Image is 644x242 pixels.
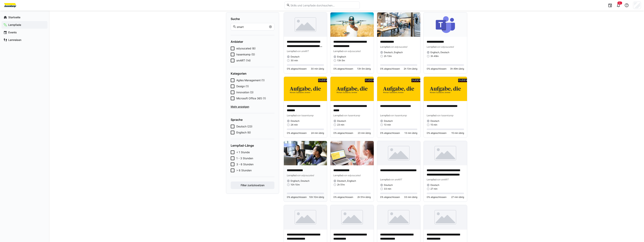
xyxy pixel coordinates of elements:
span: Lernpfad [427,178,436,181]
span: von hasenkamp [297,114,313,117]
span: Englisch, Deutsch [430,51,449,54]
span: 13h 5m [337,59,345,62]
img: image [330,205,374,229]
img: image [424,141,467,165]
span: Filter zurücksetzen [240,183,265,187]
span: 2h 13m [384,55,392,58]
span: Deutsch [291,55,299,58]
span: 10h 10m übrig [309,196,324,199]
span: edyoucated (6) [236,47,256,50]
img: image [424,205,467,229]
span: 0% abgeschlossen [427,67,446,70]
span: 27 min übrig [451,196,464,199]
span: > 6 Stunden [236,168,252,172]
span: Lernpfad [380,45,390,48]
h4: Lernpfad-Länge [231,144,274,147]
img: image [284,205,327,229]
span: 33 min übrig [404,196,417,199]
span: Microsoft Office 365 (1) [236,96,266,100]
img: image [424,77,467,101]
span: Lernpfad [333,174,343,177]
h4: Anbieter [231,40,274,44]
span: Deutsch [384,184,393,187]
img: image [330,77,374,101]
img: image [377,141,420,165]
span: 0% abgeschlossen [380,67,400,70]
span: 13 min [384,123,391,126]
span: Deutsch [384,119,393,123]
img: image [284,77,327,101]
span: 0% abgeschlossen [287,132,307,135]
span: 27 min [430,187,437,190]
span: von smART [297,50,309,53]
span: 33 min [384,187,391,190]
span: Deutsch (23) [236,125,252,128]
span: Agiles Management (1) [236,78,265,82]
span: von edyoucated [343,50,360,53]
span: von smART [436,178,449,181]
span: Deutsch, Englisch [337,179,356,182]
span: 3 - 6 Stunden [236,162,253,166]
span: 0% abgeschlossen [427,132,446,135]
span: 0% abgeschlossen [380,132,400,135]
span: 0% abgeschlossen [427,196,446,199]
span: < 1 Stunde [236,150,250,154]
span: 1 - 3 Stunden [236,156,253,160]
span: Englisch, Deutsch [291,179,309,182]
span: Lernpfad [287,50,297,53]
span: 0% abgeschlossen [333,67,353,70]
img: image [377,205,420,229]
span: Design (1) [236,84,249,88]
span: Deutsch [430,119,439,123]
span: 2h 13m übrig [404,67,417,70]
span: 0% abgeschlossen [333,196,353,199]
span: 0% abgeschlossen [380,196,400,199]
img: image [330,12,374,37]
span: 0% abgeschlossen [287,196,307,199]
span: Lernpfad [427,114,436,117]
input: Skills und Lernpfade durchsuchen… [290,4,358,7]
span: smART (14) [236,59,251,62]
span: 30 min übrig [311,67,324,70]
span: von smART [390,178,402,181]
span: Lernpfad [333,114,343,117]
h4: Kategorien [231,72,274,75]
span: 3h 49m [430,55,439,58]
span: 10h 10m [291,183,300,186]
span: 24 min übrig [311,132,324,135]
span: 2h 51m übrig [357,196,371,199]
span: Deutsch, Englisch [384,51,403,54]
span: Lernpfad [333,50,343,53]
h4: Sprache [231,118,274,122]
span: von edyoucated [297,174,314,177]
span: 24 min [291,123,298,126]
span: Lernpfad [287,174,297,177]
span: 23 min [337,123,344,126]
span: Lernpfad [287,114,297,117]
span: hasenkamp (5) [236,53,255,56]
span: Mehr anzeigen [231,105,274,109]
span: 0% abgeschlossen [287,67,307,70]
span: 2h 51m [337,183,345,186]
span: 0% abgeschlossen [333,132,353,135]
span: 13 min übrig [404,132,417,135]
span: von edyoucated [343,174,360,177]
span: 15 min [430,123,437,126]
span: von edyoucated [436,45,454,48]
span: 30 min [291,59,298,62]
span: 13h 5m übrig [357,67,371,70]
img: image [284,12,327,37]
span: von edyoucated [390,45,407,48]
img: image [284,141,327,165]
img: image [377,77,420,101]
span: Deutsch [337,119,346,123]
button: Filter zurücksetzen [231,181,274,189]
span: Lernpfad [380,114,390,117]
img: image [377,12,420,37]
span: Englisch (6) [236,131,251,134]
span: 3h 49m übrig [450,67,464,70]
img: image [330,141,374,165]
input: Lernpfade suchen [236,25,267,28]
span: 9+ [619,2,621,4]
span: von hasenkamp [390,114,407,117]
